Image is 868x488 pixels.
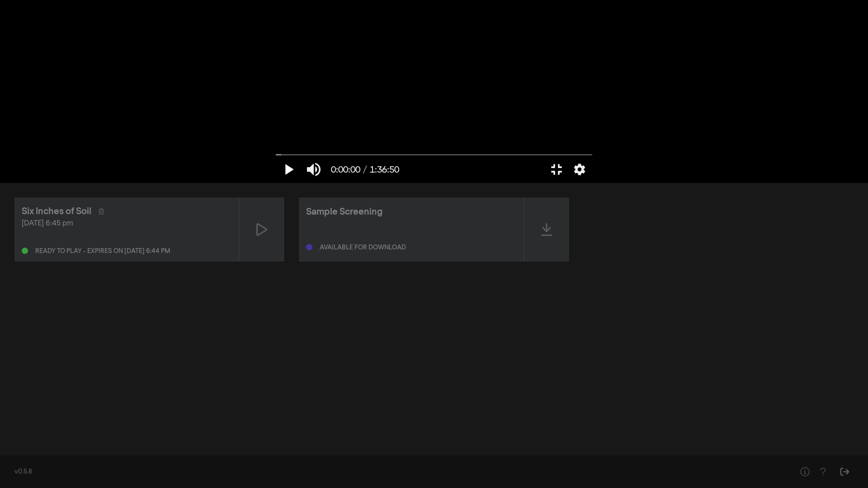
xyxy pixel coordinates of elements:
div: Sample Screening [306,205,382,219]
button: Mute [301,156,326,183]
button: Help [814,463,832,481]
button: Play [276,156,301,183]
div: v0.5.8 [14,467,778,477]
button: Exit full screen [544,156,569,183]
button: Help [796,463,814,481]
div: Available for download [320,244,406,251]
div: [DATE] 6:45 pm [22,218,231,229]
div: Six Inches of Soil [22,205,91,218]
button: Sign Out [835,463,854,481]
button: 0:00:00 / 1:36:50 [326,156,404,183]
button: More settings [569,156,590,183]
div: Ready to play - expires on [DATE] 6:44 pm [35,248,170,254]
